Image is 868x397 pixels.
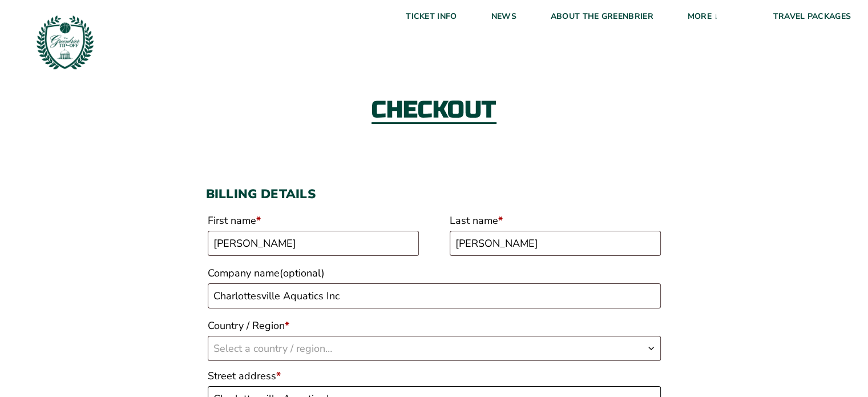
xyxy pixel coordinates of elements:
[450,210,661,231] label: Last name
[280,266,325,280] span: (optional)
[208,366,661,386] label: Street address
[208,263,661,283] label: Company name
[208,336,661,361] span: Country / Region
[208,315,661,336] label: Country / Region
[206,187,663,202] h3: Billing details
[208,210,419,231] label: First name
[213,342,332,355] span: Select a country / region…
[372,98,496,124] h2: Checkout
[34,11,96,73] img: Greenbrier Tip-Off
